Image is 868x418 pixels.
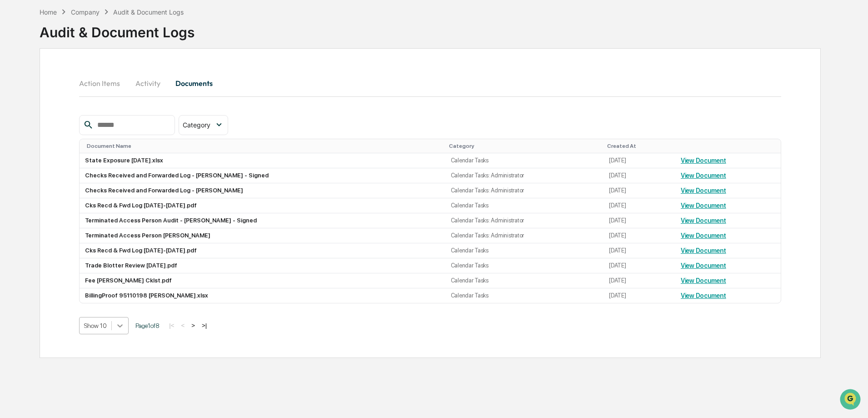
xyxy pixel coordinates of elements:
td: Calendar Tasks [445,258,604,273]
a: 🔎Data Lookup [5,128,61,145]
td: Calendar Tasks [445,243,604,258]
td: [DATE] [604,288,675,303]
td: State Exposure [DATE].xlsx [80,153,445,168]
div: 🖐️ [9,116,16,123]
td: Trade Blotter Review [DATE].pdf [80,258,445,273]
a: View Document [681,262,726,269]
td: [DATE] [604,243,675,258]
span: Page 1 of 8 [135,322,160,329]
a: View Document [681,187,726,194]
div: Created At [607,143,672,149]
span: Category [183,121,210,129]
a: View Document [681,247,726,254]
button: Activity [127,72,168,94]
a: View Document [681,157,726,164]
td: Terminated Access Person Audit - [PERSON_NAME] - Signed [80,213,445,228]
td: [DATE] [604,183,675,198]
td: [DATE] [604,168,675,183]
p: How can we help? [9,19,165,34]
span: Attestations [75,115,113,124]
iframe: Open customer support [839,388,863,413]
td: Checks Received and Forwarded Log - [PERSON_NAME] [80,183,445,198]
button: > [189,322,198,329]
a: View Document [681,277,726,284]
a: View Document [681,217,726,224]
a: 🗄️Attestations [62,111,116,127]
img: 1746055101610-c473b297-6a78-478c-a979-82029cc54cd1 [9,70,25,86]
td: Cks Recd & Fwd Log [DATE]-[DATE].pdf [80,198,445,213]
td: Calendar Tasks [445,153,604,168]
td: [DATE] [604,198,675,213]
button: < [178,322,187,329]
div: Company [71,8,100,16]
button: |< [166,322,177,329]
span: Preclearance [18,115,59,124]
button: Start new chat [155,72,165,83]
td: Checks Received and Forwarded Log - [PERSON_NAME] - Signed [80,168,445,183]
td: Calendar Tasks: Administrator [445,183,604,198]
a: View Document [681,232,726,239]
a: 🖐️Preclearance [5,111,62,127]
a: View Document [681,292,726,299]
div: Document Name [87,143,441,149]
td: [DATE] [604,153,675,168]
div: 🔎 [9,133,16,140]
div: Start new chat [31,70,149,79]
div: Home [40,8,57,16]
button: >| [199,322,210,329]
div: Audit & Document Logs [40,17,195,40]
div: secondary tabs example [79,72,781,94]
td: [DATE] [604,228,675,243]
span: Data Lookup [18,132,57,141]
td: Calendar Tasks: Administrator [445,168,604,183]
td: Calendar Tasks: Administrator [445,213,604,228]
td: BillingProof 95110198 [PERSON_NAME].xlsx [80,288,445,303]
a: View Document [681,202,726,209]
div: 🗄️ [66,116,73,123]
button: Action Items [79,72,127,94]
td: Fee [PERSON_NAME] Cklst.pdf [80,273,445,288]
td: Calendar Tasks: Administrator [445,228,604,243]
td: [DATE] [604,258,675,273]
a: View Document [681,172,726,179]
div: Category [449,143,600,149]
td: Calendar Tasks [445,288,604,303]
td: [DATE] [604,213,675,228]
span: Pylon [90,154,110,161]
td: Calendar Tasks [445,273,604,288]
td: Terminated Access Person [PERSON_NAME] [80,228,445,243]
a: Powered byPylon [64,154,110,161]
div: Audit & Document Logs [113,8,184,16]
td: Calendar Tasks [445,198,604,213]
div: We're available if you need us! [31,79,115,86]
button: Documents [168,72,220,94]
td: [DATE] [604,273,675,288]
td: Cks Recd & Fwd Log [DATE]-[DATE].pdf [80,243,445,258]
